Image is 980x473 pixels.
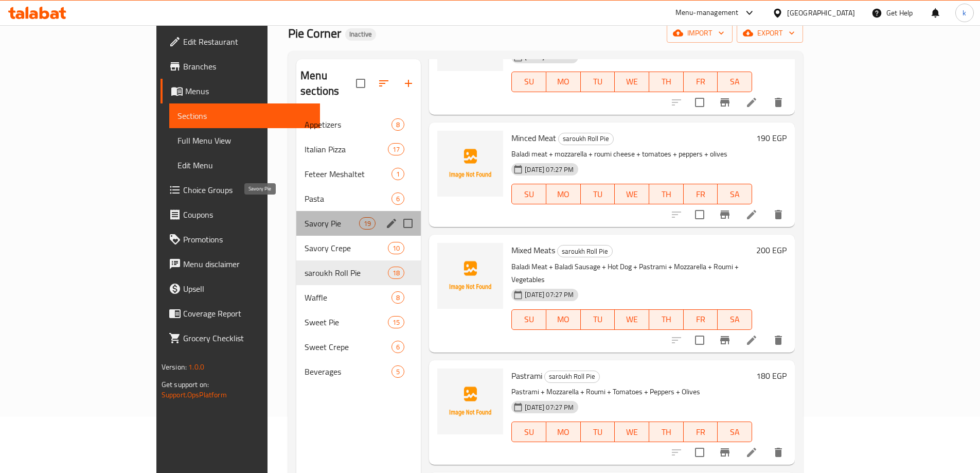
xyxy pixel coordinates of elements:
[557,245,613,257] div: saroukh Roll Pie
[521,402,578,412] span: [DATE] 07:27 PM
[615,422,649,442] button: WE
[169,103,320,128] a: Sections
[511,184,546,204] button: SU
[521,165,578,174] span: [DATE] 07:27 PM
[546,422,581,442] button: MO
[653,312,680,327] span: TH
[649,72,684,92] button: TH
[392,120,404,130] span: 8
[667,24,733,43] button: import
[296,310,421,335] div: Sweet Pie15
[766,90,791,115] button: delete
[392,169,404,179] span: 1
[653,74,680,89] span: TH
[653,425,680,440] span: TH
[296,186,421,211] div: Pasta6
[516,312,542,327] span: SU
[305,365,391,378] div: Beverages
[684,309,718,330] button: FR
[305,341,391,353] div: Sweet Crepe
[745,208,758,221] a: Edit menu item
[296,137,421,162] div: Italian Pizza17
[787,7,855,19] div: [GEOGRAPHIC_DATA]
[392,367,404,377] span: 5
[653,187,680,202] span: TH
[177,110,312,122] span: Sections
[688,425,714,440] span: FR
[296,112,421,137] div: Appetizers8
[391,341,404,353] div: items
[712,90,737,115] button: Branch-specific-item
[745,96,758,109] a: Edit menu item
[619,187,645,202] span: WE
[585,425,611,440] span: TU
[296,211,421,236] div: Savory Pie19edit
[511,422,546,442] button: SU
[745,334,758,346] a: Edit menu item
[511,242,555,258] span: Mixed Meats
[392,342,404,352] span: 6
[712,328,737,353] button: Branch-specific-item
[391,118,404,131] div: items
[516,425,542,440] span: SU
[722,74,748,89] span: SA
[615,309,649,330] button: WE
[615,72,649,92] button: WE
[388,268,404,278] span: 18
[169,128,320,153] a: Full Menu View
[183,307,312,320] span: Coverage Report
[558,246,612,257] span: saroukh Roll Pie
[183,258,312,270] span: Menu disclaimer
[392,194,404,204] span: 6
[161,252,320,276] a: Menu disclaimer
[391,291,404,304] div: items
[296,260,421,285] div: saroukh Roll Pie18
[161,227,320,252] a: Promotions
[388,243,404,253] span: 10
[511,260,752,286] p: Baladi Meat + Baladi Sausage + Hot Dog + Pastrami + Mozzarella + Roumi + Vegetables
[585,187,611,202] span: TU
[585,74,611,89] span: TU
[161,29,320,54] a: Edit Restaurant
[161,202,320,227] a: Coupons
[649,422,684,442] button: TH
[177,134,312,147] span: Full Menu View
[296,359,421,384] div: Beverages5
[305,316,388,328] span: Sweet Pie
[649,309,684,330] button: TH
[183,233,312,246] span: Promotions
[305,143,388,155] span: Italian Pizza
[550,187,577,202] span: MO
[305,242,388,254] span: Savory Crepe
[296,285,421,310] div: Waffle8
[177,159,312,171] span: Edit Menu
[359,217,376,230] div: items
[345,30,376,39] span: Inactive
[511,130,556,146] span: Minced Meat
[388,242,404,254] div: items
[516,187,542,202] span: SU
[161,178,320,202] a: Choice Groups
[722,312,748,327] span: SA
[581,422,615,442] button: TU
[684,72,718,92] button: FR
[300,68,356,99] h2: Menu sections
[689,329,710,351] span: Select to update
[162,388,227,401] a: Support.OpsPlatform
[546,184,581,204] button: MO
[521,290,578,300] span: [DATE] 07:27 PM
[684,184,718,204] button: FR
[766,328,791,353] button: delete
[511,368,542,383] span: Pastrami
[305,267,388,279] div: saroukh Roll Pie
[545,371,599,382] span: saroukh Roll Pie
[511,72,546,92] button: SU
[581,309,615,330] button: TU
[756,369,787,383] h6: 180 EGP
[550,425,577,440] span: MO
[718,309,752,330] button: SA
[766,202,791,227] button: delete
[718,422,752,442] button: SA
